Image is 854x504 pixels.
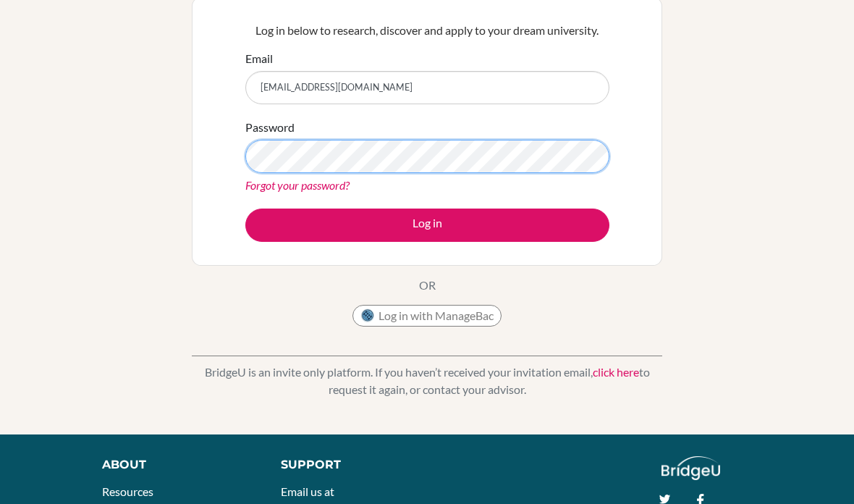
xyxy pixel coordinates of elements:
a: Forgot your password? [245,179,350,193]
p: Log in below to research, discover and apply to your dream university. [245,22,609,40]
button: Log in [245,209,609,243]
label: Email [245,51,273,68]
div: About [102,457,248,474]
label: Password [245,119,295,137]
p: OR [419,277,436,295]
img: logo_white@2x-f4f0deed5e89b7ecb1c2cc34c3e3d731f90f0f143d5ea2071677605dd97b5244.png [661,457,720,481]
div: Support [281,457,413,474]
p: BridgeU is an invite only platform. If you haven’t received your invitation email, to request it ... [192,364,662,399]
a: click here [593,366,639,379]
button: Log in with ManageBac [352,306,502,327]
a: Resources [102,485,153,499]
